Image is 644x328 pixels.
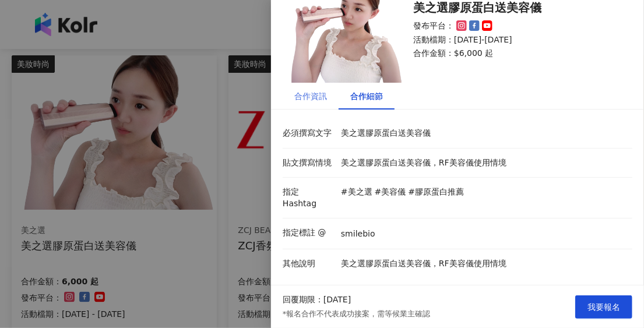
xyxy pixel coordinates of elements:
p: #美之選 [341,186,372,198]
p: *報名合作不代表成功接案，需等候業主確認 [283,309,431,319]
span: 我要報名 [587,302,620,312]
p: 發布平台： [413,20,454,32]
button: 我要報名 [575,295,632,319]
p: 指定 Hashtag [283,186,335,209]
p: smilebio [341,228,375,240]
p: 活動檔期：[DATE]-[DATE] [413,34,618,46]
p: #美容儀 [375,186,406,198]
div: 美之選膠原蛋白送美容儀 [413,1,618,15]
p: 合作金額： $6,000 起 [413,48,618,59]
div: 合作細節 [350,90,383,103]
p: 美之選膠原蛋白送美容儀，RF美容儀使用情境 [341,258,627,270]
p: 其他說明 [283,258,335,270]
p: 必須撰寫文字 [283,128,335,139]
p: #膠原蛋白推薦 [408,186,464,198]
p: 貼文撰寫情境 [283,157,335,169]
p: 美之選膠原蛋白送美容儀 [341,128,627,139]
div: 合作資訊 [294,90,327,103]
p: 美之選膠原蛋白送美容儀，RF美容儀使用情境 [341,157,627,169]
p: 回覆期限：[DATE] [283,294,351,306]
p: 指定標註 @ [283,227,335,239]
